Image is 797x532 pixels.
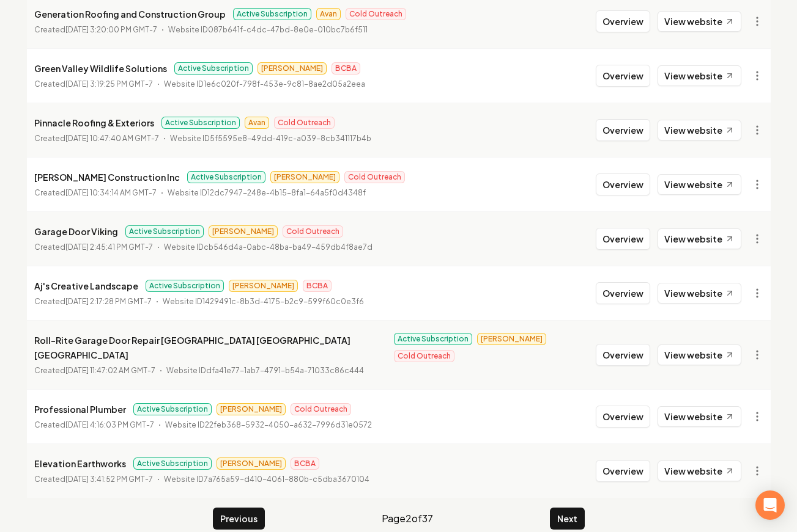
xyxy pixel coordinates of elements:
[596,119,650,141] button: Overview
[245,117,269,129] span: Avan
[477,333,546,345] span: [PERSON_NAME]
[270,171,339,183] span: [PERSON_NAME]
[209,225,278,238] span: [PERSON_NAME]
[658,406,741,427] a: View website
[165,419,372,431] p: Website ID 22feb368-5932-4050-a632-7996d31e0572
[65,134,159,143] time: [DATE] 10:47:40 AM GMT-7
[34,24,157,36] p: Created
[133,403,212,415] span: Active Subscription
[233,8,311,20] span: Active Subscription
[382,511,433,526] span: Page 2 of 37
[217,457,286,470] span: [PERSON_NAME]
[34,187,157,199] p: Created
[34,170,180,184] p: [PERSON_NAME] Construction Inc
[174,62,253,75] span: Active Subscription
[303,280,332,292] span: BCBA
[394,350,454,362] span: Cold Outreach
[596,10,650,32] button: Overview
[658,461,741,481] a: View website
[65,242,153,252] time: [DATE] 2:45:41 PM GMT-7
[394,333,472,345] span: Active Subscription
[34,333,387,362] p: Roll-Rite Garage Door Repair [GEOGRAPHIC_DATA] [GEOGRAPHIC_DATA] [GEOGRAPHIC_DATA]
[596,173,650,195] button: Overview
[34,279,138,293] p: Aj's Creative Landscape
[164,473,369,486] p: Website ID 7a765a59-d410-4061-880b-c5dba3670104
[125,225,204,238] span: Active Subscription
[291,457,319,470] span: BCBA
[316,8,341,20] span: Avan
[164,78,365,90] p: Website ID 1e6c020f-798f-453e-9c81-8ae2d05a2eea
[658,65,741,86] a: View website
[332,62,360,75] span: BCBA
[34,115,154,130] p: Pinnacle Roofing & Exteriors
[596,460,650,482] button: Overview
[34,224,118,239] p: Garage Door Viking
[34,241,153,253] p: Created
[65,366,155,375] time: [DATE] 11:47:02 AM GMT-7
[34,419,154,431] p: Created
[283,225,343,238] span: Cold Outreach
[166,365,364,377] p: Website ID dfa41e77-1ab7-4791-b54a-71033c86c444
[168,187,366,199] p: Website ID 12dc7947-248e-4b15-8fa1-64a5f0d4348f
[344,171,405,183] span: Cold Outreach
[550,508,585,530] button: Next
[658,120,741,140] a: View website
[658,344,741,365] a: View website
[658,11,741,32] a: View website
[163,296,364,308] p: Website ID 1429491c-8b3d-4175-b2c9-599f60c0e3f6
[596,282,650,304] button: Overview
[258,62,327,75] span: [PERSON_NAME]
[658,174,741,195] a: View website
[34,61,167,76] p: Green Valley Wildlife Solutions
[34,365,155,377] p: Created
[34,133,159,145] p: Created
[65,475,153,484] time: [DATE] 3:41:52 PM GMT-7
[596,65,650,87] button: Overview
[164,241,373,253] p: Website ID cb546d4a-0abc-48ba-ba49-459db4f8ae7d
[34,456,126,471] p: Elevation Earthworks
[161,117,240,129] span: Active Subscription
[133,457,212,470] span: Active Subscription
[187,171,265,183] span: Active Subscription
[217,403,286,415] span: [PERSON_NAME]
[65,420,154,429] time: [DATE] 4:16:03 PM GMT-7
[170,133,371,145] p: Website ID 5f5595e8-49dd-419c-a039-8cb341117b4b
[213,508,265,530] button: Previous
[65,25,157,34] time: [DATE] 3:20:00 PM GMT-7
[596,344,650,366] button: Overview
[274,117,335,129] span: Cold Outreach
[34,7,226,21] p: Generation Roofing and Construction Group
[755,490,785,520] div: Open Intercom Messenger
[658,228,741,249] a: View website
[168,24,368,36] p: Website ID 087b641f-c4dc-47bd-8e0e-010bc7b6f511
[291,403,351,415] span: Cold Outreach
[34,473,153,486] p: Created
[658,283,741,304] a: View website
[34,78,153,90] p: Created
[596,228,650,250] button: Overview
[65,188,157,197] time: [DATE] 10:34:14 AM GMT-7
[34,402,126,417] p: Professional Plumber
[346,8,406,20] span: Cold Outreach
[146,280,224,292] span: Active Subscription
[65,79,153,89] time: [DATE] 3:19:25 PM GMT-7
[229,280,298,292] span: [PERSON_NAME]
[34,296,152,308] p: Created
[65,297,152,306] time: [DATE] 2:17:28 PM GMT-7
[596,406,650,428] button: Overview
